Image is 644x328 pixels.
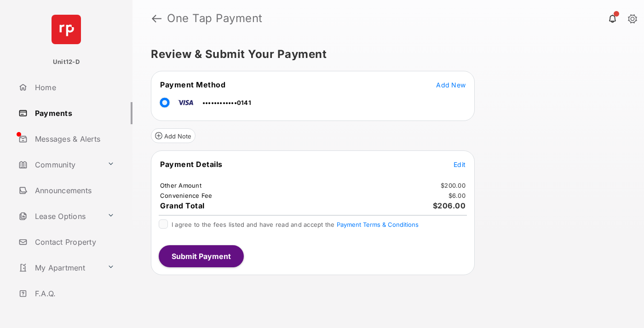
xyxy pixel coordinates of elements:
button: Edit [454,160,466,169]
p: Unit12-D [53,58,80,67]
td: $6.00 [448,191,466,200]
span: Edit [454,161,466,168]
a: Community [15,154,103,176]
a: Home [15,76,132,98]
a: F.A.Q. [15,282,132,305]
span: $206.00 [433,201,466,210]
a: Lease Options [15,205,103,227]
span: Grand Total [160,201,205,210]
button: I agree to the fees listed and have read and accept the [337,221,419,228]
img: svg+xml;base64,PHN2ZyB4bWxucz0iaHR0cDovL3d3dy53My5vcmcvMjAwMC9zdmciIHdpZHRoPSI2NCIgaGVpZ2h0PSI2NC... [52,15,81,44]
a: Contact Property [15,231,132,253]
a: Messages & Alerts [15,128,132,150]
td: $200.00 [440,181,466,190]
span: ••••••••••••0141 [202,99,251,106]
td: Convenience Fee [160,191,213,200]
button: Add Note [151,128,195,143]
span: Payment Details [160,160,223,169]
td: Other Amount [160,181,202,190]
button: Submit Payment [159,245,244,267]
a: Announcements [15,179,132,201]
span: Payment Method [160,80,225,89]
strong: One Tap Payment [167,13,263,24]
a: Payments [15,102,132,124]
button: Add New [436,80,466,89]
span: Add New [436,81,466,89]
h5: Review & Submit Your Payment [151,49,618,60]
span: I agree to the fees listed and have read and accept the [172,221,419,228]
a: My Apartment [15,257,103,279]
